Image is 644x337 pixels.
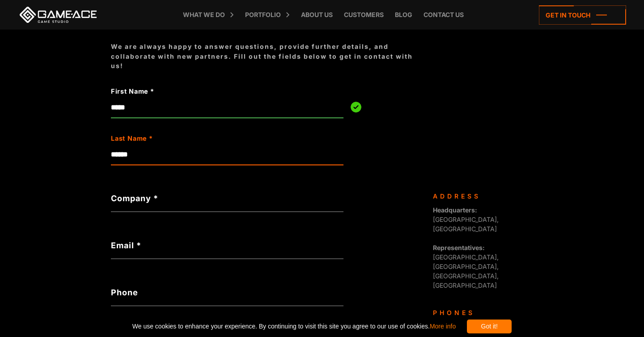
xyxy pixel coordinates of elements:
[467,320,512,333] div: Got it!
[433,244,485,251] strong: Representatives:
[111,42,424,70] div: We are always happy to answer questions, provide further details, and collaborate with new partne...
[111,86,297,96] label: First Name *
[111,286,343,298] label: Phone
[111,239,343,251] label: Email *
[433,244,499,289] span: [GEOGRAPHIC_DATA], [GEOGRAPHIC_DATA], [GEOGRAPHIC_DATA], [GEOGRAPHIC_DATA]
[132,320,456,333] span: We use cookies to enhance your experience. By continuing to visit this site you agree to our use ...
[111,192,343,204] label: Company *
[433,206,477,214] strong: Headquarters:
[433,206,499,233] span: [GEOGRAPHIC_DATA], [GEOGRAPHIC_DATA]
[539,5,626,25] a: Get in touch
[430,323,456,330] a: More info
[433,191,527,201] div: Address
[111,134,297,143] label: Last Name *
[433,308,527,317] div: Phones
